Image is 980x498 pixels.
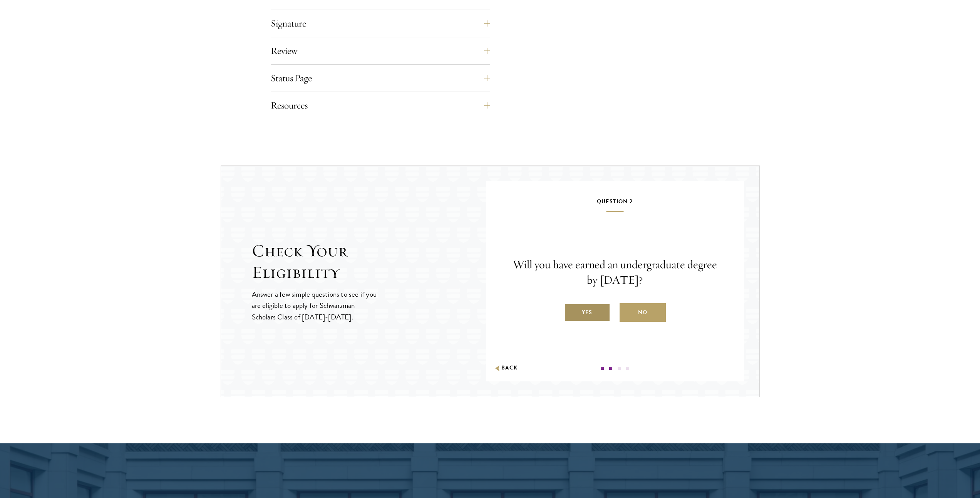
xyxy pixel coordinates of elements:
p: Will you have earned an undergraduate degree by [DATE]? [509,257,721,288]
button: Status Page [271,69,490,87]
button: Resources [271,96,490,115]
button: Review [271,42,490,60]
label: Yes [564,303,610,322]
button: Back [494,364,518,372]
h5: Question 2 [509,197,721,212]
p: Answer a few simple questions to see if you are eligible to apply for Schwarzman Scholars Class o... [252,289,378,322]
button: Signature [271,14,490,33]
label: No [620,303,666,322]
h2: Check Your Eligibility [252,240,486,283]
